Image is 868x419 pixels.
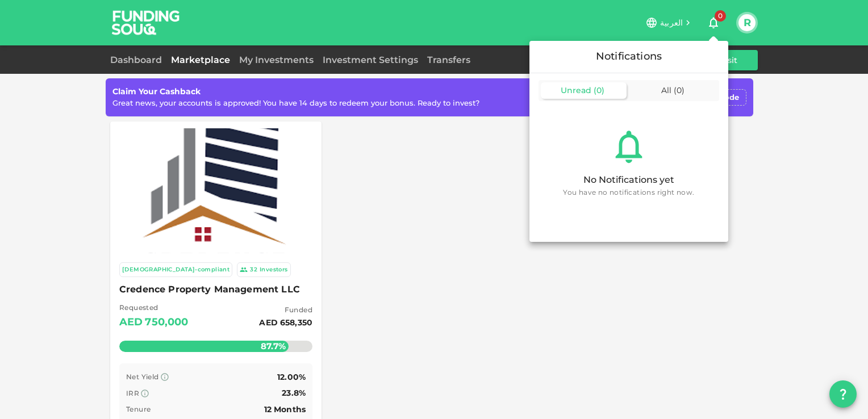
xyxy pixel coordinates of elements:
span: All [661,85,671,95]
div: No Notifications yet [583,173,674,187]
span: Unread [561,85,591,95]
span: You have no notifications right now. [563,187,694,198]
span: Notifications [596,50,662,62]
span: ( 0 ) [674,85,685,95]
span: ( 0 ) [594,85,604,95]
